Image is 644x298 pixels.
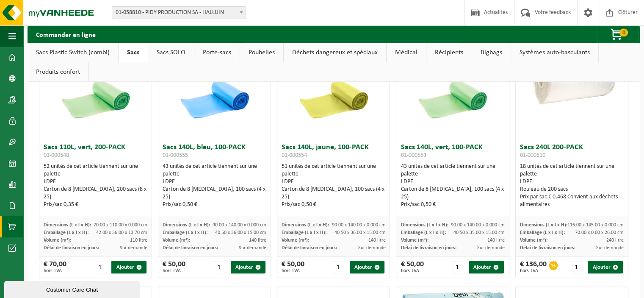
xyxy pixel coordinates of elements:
[596,245,624,251] span: Sur demande
[44,186,147,201] div: Carton de 8 [MEDICAL_DATA], 200 sacs (8 x 25)
[282,223,329,228] span: Dimensions (L x l x H):
[163,238,190,243] span: Volume (m³):
[163,268,185,273] span: hors TVA
[401,178,504,186] div: LDPE
[511,43,598,62] a: Systèmes auto-basculants
[112,7,246,19] span: 01-058810 - PIDY PRODUCTION SA - HALLUIN
[284,43,386,62] a: Déchets dangereux et spéciaux
[572,261,587,273] input: 1
[516,55,628,111] img: 01-000510
[401,201,504,209] div: Prix/sac 0,50 €
[163,201,266,209] div: Prix/sac 0,50 €
[28,43,118,62] a: Sacs Plastic Switch (combi)
[520,268,547,273] span: hors TVA
[520,238,547,243] span: Volume (m³):
[215,230,266,235] span: 40.50 x 36.00 x 15.00 cm
[163,178,266,186] div: LDPE
[520,223,567,228] span: Dimensions (L x l x H):
[520,152,545,159] span: 01-000510
[387,43,426,62] a: Médical
[282,230,326,235] span: Emballage (L x l x H):
[358,245,385,251] span: Sur demande
[401,144,504,161] h3: Sacs 140L, vert, 100-PACK
[240,43,283,62] a: Poubelles
[282,238,309,243] span: Volume (m³):
[119,43,148,62] a: Sacs
[401,261,423,273] div: € 50,00
[215,261,230,273] input: 1
[163,152,188,159] span: 01-000555
[44,201,147,209] div: Prix/sac 0,35 €
[401,186,504,201] div: Carton de 8 [MEDICAL_DATA], 100 sacs (4 x 25)
[28,62,88,82] a: Produits confort
[401,230,445,235] span: Emballage (L x l x H):
[619,28,628,36] span: 0
[213,223,266,228] span: 90.00 x 140.00 x 0.000 cm
[194,43,240,62] a: Porte-sacs
[282,178,385,186] div: LDPE
[239,245,266,251] span: Sur demande
[96,230,147,235] span: 42.00 x 36.00 x 13.70 cm
[472,43,511,62] a: Bigbags
[410,55,495,139] img: 01-000553
[520,144,624,161] h3: Sacs 240L 200-PACK
[282,186,385,201] div: Carton de 8 [MEDICAL_DATA], 100 sacs (4 x 25)
[111,261,146,273] button: Ajouter
[426,43,472,62] a: Récipients
[163,261,185,273] div: € 50,00
[520,193,624,209] div: Prix par sac € 0,468 Convient aux déchets alimentaires
[163,230,207,235] span: Emballage (L x l x H):
[520,163,624,209] div: 18 unités de cet article tiennent sur une palette
[112,6,246,19] span: 01-058810 - PIDY PRODUCTION SA - HALLUIN
[401,152,426,159] span: 01-000553
[401,223,448,228] span: Dimensions (L x l x H):
[163,223,210,228] span: Dimensions (L x l x H):
[575,230,624,235] span: 70.00 x 0.00 x 26.00 cm
[148,43,194,62] a: Sacs SOLO
[401,245,456,251] span: Délai de livraison en jours:
[487,238,505,243] span: 140 litre
[94,223,147,228] span: 70.00 x 110.00 x 0.000 cm
[469,261,504,273] button: Ajouter
[567,223,624,228] span: 116.00 x 145.00 x 0.000 cm
[368,238,385,243] span: 140 litre
[44,230,88,235] span: Emballage (L x l x H):
[96,261,111,273] input: 1
[282,201,385,209] div: Prix/sac 0,50 €
[334,230,385,235] span: 40.50 x 36.00 x 15.00 cm
[44,223,91,228] span: Dimensions (L x l x H):
[588,261,623,273] button: Ajouter
[350,261,385,273] button: Ajouter
[163,163,266,209] div: 43 unités de cet article tiennent sur une palette
[453,230,505,235] span: 40.50 x 35.00 x 15.00 cm
[163,186,266,201] div: Carton de 8 [MEDICAL_DATA], 100 sacs (4 x 25)
[120,245,147,251] span: Sur demande
[282,152,307,159] span: 01-000554
[44,268,66,273] span: hors TVA
[231,261,266,273] button: Ajouter
[401,238,428,243] span: Volume (m³):
[44,163,147,209] div: 52 unités de cet article tiennent sur une palette
[44,152,69,159] span: 01-000548
[4,279,141,298] iframe: chat widget
[282,245,337,251] span: Délai de livraison en jours:
[282,268,304,273] span: hors TVA
[53,55,138,139] img: 01-000548
[130,238,147,243] span: 110 litre
[44,178,147,186] div: LDPE
[520,186,624,193] div: Rouleau de 200 sacs
[282,144,385,161] h3: Sacs 140L, jaune, 100-PACK
[477,245,505,251] span: Sur demande
[249,238,266,243] span: 140 litre
[172,55,257,139] img: 01-000555
[597,26,639,43] button: 0
[520,230,565,235] span: Emballage (L x l x H):
[334,261,349,273] input: 1
[332,223,385,228] span: 90.00 x 140.00 x 0.000 cm
[401,268,423,273] span: hors TVA
[520,245,575,251] span: Délai de livraison en jours:
[163,245,218,251] span: Délai de livraison en jours:
[44,144,147,161] h3: Sacs 110L, vert, 200-PACK
[520,261,547,273] div: € 136,00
